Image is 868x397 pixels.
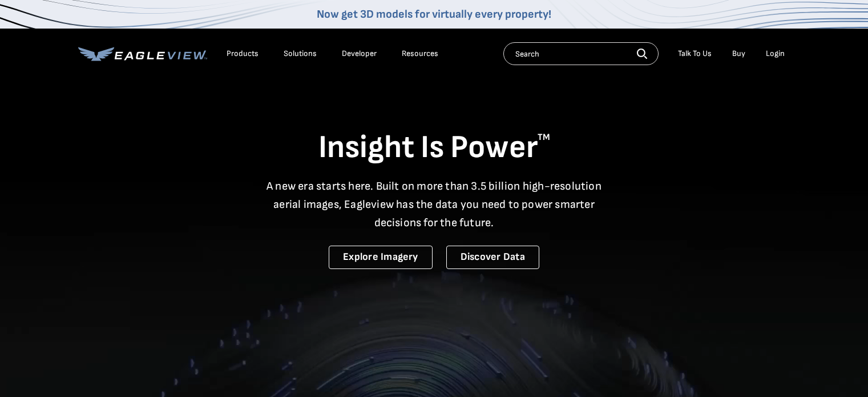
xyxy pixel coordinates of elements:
div: Solutions [284,49,317,59]
div: Products [227,49,259,59]
h1: Insight Is Power [78,128,790,168]
a: Now get 3D models for virtually every property! [317,7,551,21]
sup: TM [538,132,550,143]
input: Search [503,42,659,65]
div: Resources [402,49,438,59]
p: A new era starts here. Built on more than 3.5 billion high-resolution aerial images, Eagleview ha... [260,177,609,232]
a: Buy [732,49,745,59]
div: Talk To Us [678,49,712,59]
a: Developer [342,49,377,59]
a: Discover Data [446,246,539,269]
a: Explore Imagery [329,246,433,269]
div: Login [766,49,785,59]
